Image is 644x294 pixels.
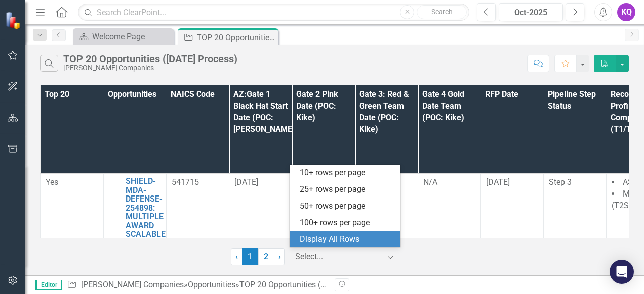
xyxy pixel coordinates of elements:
[300,234,394,245] div: Display All Rows
[549,177,572,187] span: Step 3
[486,177,510,187] span: [DATE]
[172,177,199,187] span: 541715
[81,280,184,289] a: [PERSON_NAME] Companies
[78,4,469,21] input: Search ClearPoint...
[300,167,394,179] div: 10+ rows per page
[5,11,23,29] img: ClearPoint Strategy
[417,5,467,19] button: Search
[197,31,276,44] div: TOP 20 Opportunities ([DATE] Process)
[46,177,58,187] span: Yes
[235,252,238,261] span: ‹
[75,30,171,43] a: Welcome Page
[63,64,237,72] div: [PERSON_NAME] Companies
[239,280,377,289] div: TOP 20 Opportunities ([DATE] Process)
[234,177,258,187] span: [DATE]
[35,280,62,290] span: Editor
[188,280,235,289] a: Opportunities
[258,248,274,265] a: 2
[431,8,453,16] span: Search
[92,30,171,43] div: Welcome Page
[278,252,281,261] span: ›
[300,184,394,195] div: 25+ rows per page
[242,248,258,265] span: 1
[423,177,475,188] div: N/A
[617,3,635,21] button: KQ
[63,53,237,64] div: TOP 20 Opportunities ([DATE] Process)
[67,279,327,291] div: » »
[502,7,559,19] div: Oct-2025
[610,260,634,284] div: Open Intercom Messenger
[300,217,394,229] div: 100+ rows per page
[300,201,394,212] div: 50+ rows per page
[499,3,563,21] button: Oct-2025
